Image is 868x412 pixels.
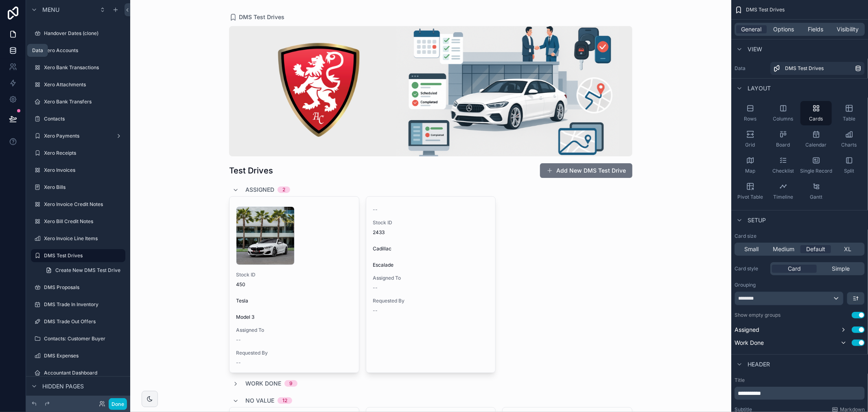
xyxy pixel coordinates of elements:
[842,142,857,148] span: Charts
[745,168,755,174] span: Map
[44,150,124,156] label: Xero Receipts
[773,25,794,33] span: Options
[800,168,832,174] span: Single Record
[44,318,124,325] label: DMS Trade Out Offers
[44,99,124,105] label: Xero Bank Transfers
[373,262,394,268] span: Escalade
[735,127,766,151] button: Grid
[289,380,293,387] div: 9
[31,366,125,379] a: Accountant Dashboard
[806,142,827,148] span: Calendar
[31,147,125,160] a: Xero Receipts
[735,282,756,288] label: Grouping
[373,229,489,236] span: 2433
[44,218,124,225] label: Xero Bill Credit Notes
[31,232,125,245] a: Xero Invoice Line Items
[373,285,378,291] span: --
[746,7,785,13] span: DMS Test Drives
[44,301,124,308] label: DMS Trade In Inventory
[236,327,352,333] span: Assigned To
[31,215,125,228] a: Xero Bill Credit Notes
[44,30,124,37] label: Handover Dates (clone)
[236,359,241,366] span: --
[44,252,120,259] label: DMS Test Drives
[31,95,125,108] a: Xero Bank Transfers
[810,194,822,200] span: Gantt
[832,265,850,273] span: Simple
[236,314,254,320] span: Model 3
[373,275,489,281] span: Assigned To
[31,44,125,57] a: Xero Accounts
[55,267,120,274] span: Create New DMS Test Drive
[748,360,770,368] span: Header
[282,186,285,193] div: 2
[229,13,284,21] a: DMS Test Drives
[44,184,124,191] label: Xero Bills
[773,116,794,122] span: Columns
[44,370,124,376] label: Accountant Dashboard
[245,186,274,194] span: Assigned
[373,298,489,304] span: Requested By
[843,116,855,122] span: Table
[833,127,865,151] button: Charts
[44,81,124,88] label: Xero Attachments
[239,13,284,21] span: DMS Test Drives
[744,116,756,122] span: Rows
[44,284,124,291] label: DMS Proposals
[44,47,124,54] label: Xero Accounts
[773,245,794,253] span: Medium
[44,335,124,342] label: Contacts: Customer Buyer
[844,245,852,253] span: XL
[31,298,125,311] a: DMS Trade In Inventory
[748,216,766,224] span: Setup
[236,281,352,288] span: 450
[833,101,865,125] button: Table
[833,153,865,178] button: Split
[31,281,125,294] a: DMS Proposals
[44,116,124,122] label: Contacts
[31,181,125,194] a: Xero Bills
[41,264,125,277] a: Create New DMS Test Drive
[32,47,43,54] div: Data
[31,129,125,142] a: Xero Payments
[844,168,854,174] span: Split
[767,153,799,178] button: Checklist
[245,379,281,388] span: Work Done
[785,65,824,72] span: DMS Test Drives
[748,84,771,92] span: Layout
[229,165,273,176] h1: Test Drives
[44,133,112,139] label: Xero Payments
[31,249,125,262] a: DMS Test Drives
[31,349,125,362] a: DMS Expenses
[31,61,125,74] a: Xero Bank Transactions
[44,201,124,208] label: Xero Invoice Credit Notes
[744,245,759,253] span: Small
[540,163,632,178] button: Add New DMS Test Drive
[373,219,489,226] span: Stock ID
[735,265,767,272] label: Card style
[808,25,824,33] span: Fields
[735,387,865,400] div: scrollable content
[373,307,378,314] span: --
[776,142,790,148] span: Board
[837,25,859,33] span: Visibility
[31,164,125,177] a: Xero Invoices
[735,312,781,318] label: Show empty groups
[735,179,766,204] button: Pivot Table
[767,101,799,125] button: Columns
[746,142,755,148] span: Grid
[44,235,124,242] label: Xero Invoice Line Items
[31,198,125,211] a: Xero Invoice Credit Notes
[809,116,823,122] span: Cards
[109,398,127,410] button: Done
[806,245,825,253] span: Default
[31,112,125,125] a: Contacts
[772,168,794,174] span: Checklist
[366,196,496,373] a: --Stock ID2433CadillacEscaladeAssigned To--Requested By--
[44,167,124,173] label: Xero Invoices
[236,337,241,343] span: --
[770,62,865,75] a: DMS Test Drives
[800,101,832,125] button: Cards
[245,397,274,405] span: No value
